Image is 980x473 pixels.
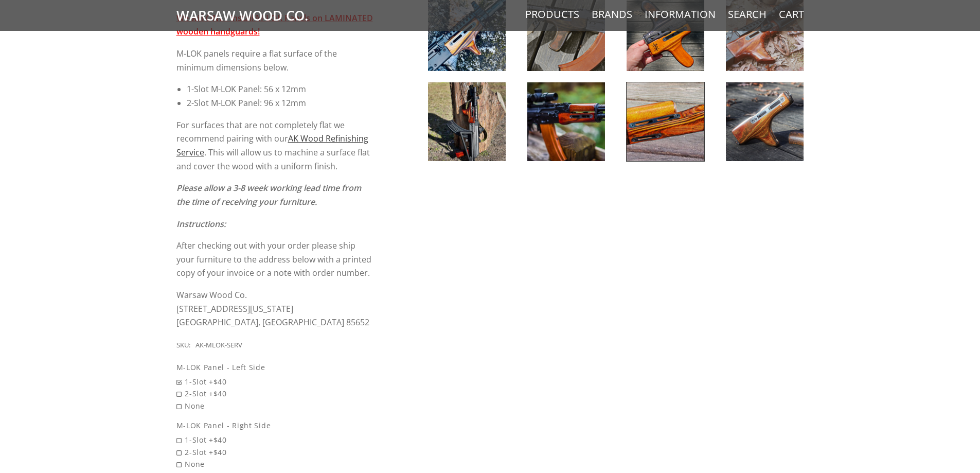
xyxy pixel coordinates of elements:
span: [GEOGRAPHIC_DATA], [GEOGRAPHIC_DATA] 85652 [176,317,369,328]
span: Warsaw Wood Co. [176,289,247,301]
span: 1-Slot +$40 [176,434,373,446]
span: None [176,458,373,470]
p: For surfaces that are not completely flat we recommend pairing with our . This will allow us to m... [176,118,373,173]
p: After checking out with your order please ship your furniture to the address below with a printed... [176,239,373,280]
em: Please allow a 3-8 week working lead time from the time of receiving your furniture. [176,182,361,207]
em: Instructions: [176,218,226,230]
span: [STREET_ADDRESS][US_STATE] [176,303,293,314]
a: Brands [592,8,632,21]
div: AK-MLOK-SERV [195,340,242,351]
div: M-LOK Panel - Left Side [176,361,373,373]
li: 2-Slot M-LOK Panel: 96 x 12mm [187,96,373,110]
a: AK Wood Refinishing Service [176,133,368,158]
div: M-LOK Panel - Right Side [176,419,373,431]
img: AK Wood M-LOK Install Service [527,82,605,161]
img: AK Wood M-LOK Install Service [428,82,506,161]
p: M-LOK panels require a flat surface of the minimum dimensions below. [176,47,373,74]
div: SKU: [176,340,190,351]
span: 2-Slot +$40 [176,446,373,458]
a: Search [728,8,767,21]
img: AK Wood M-LOK Install Service [627,82,704,161]
a: Information [645,8,716,21]
li: 1-Slot M-LOK Panel: 56 x 12mm [187,82,373,96]
span: 1-Slot +$40 [176,376,373,388]
img: AK Wood M-LOK Install Service [726,82,804,161]
span: None [176,400,373,412]
a: Cart [779,8,804,21]
span: 2-Slot +$40 [176,388,373,399]
a: Products [525,8,579,21]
